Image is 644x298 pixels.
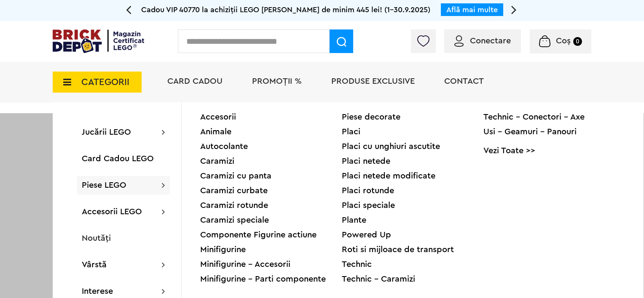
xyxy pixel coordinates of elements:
span: CATEGORII [81,77,129,87]
a: Accesorii [200,113,342,121]
a: Technic - Conectori - Axe [483,113,625,121]
a: Află mai multe [446,6,498,13]
a: Placi [342,128,483,136]
a: PROMOȚII % [252,77,302,85]
a: Piese decorate [342,113,483,121]
a: Jucării LEGO [82,128,131,136]
a: Usi - Geamuri - Panouri [483,128,625,136]
span: Cadou VIP 40770 la achiziții LEGO [PERSON_NAME] de minim 445 lei! (1-30.9.2025) [141,6,430,13]
small: 0 [573,37,582,46]
a: Contact [444,77,484,85]
a: Produse exclusive [331,77,415,85]
span: Coș [556,37,571,45]
a: Animale [200,128,342,136]
a: Conectare [454,37,511,45]
a: Card Cadou [167,77,223,85]
span: Conectare [470,37,511,45]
